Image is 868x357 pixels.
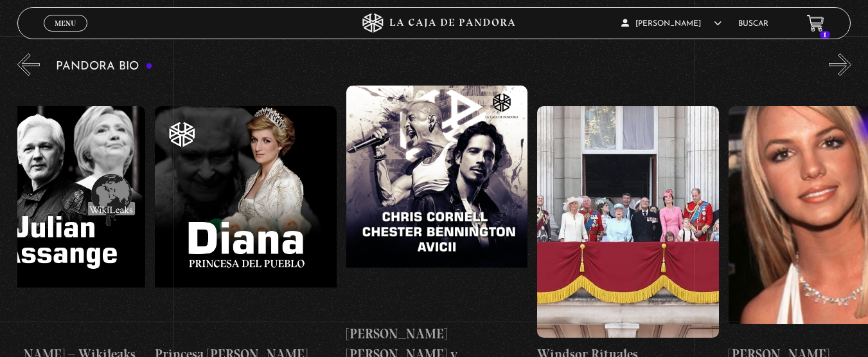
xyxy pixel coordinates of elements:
button: Previous [17,53,40,76]
span: [PERSON_NAME] [621,20,722,28]
button: Next [829,53,851,76]
span: Cerrar [50,30,80,39]
a: 1 [807,15,824,32]
h3: Pandora Bio [56,60,153,73]
a: Buscar [738,20,768,28]
span: Menu [55,19,76,27]
span: 1 [820,31,830,39]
